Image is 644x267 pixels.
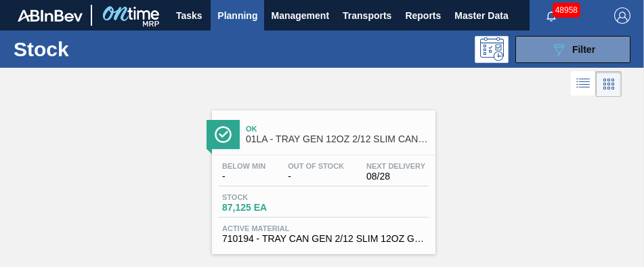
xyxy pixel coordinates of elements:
div: Card Vision [596,71,622,97]
span: Filter [572,44,595,55]
span: Management [271,7,329,24]
span: Reports [405,7,441,24]
span: 48958 [553,3,580,18]
img: TNhmsLtSVTkK8tSr43FrP2fwEKptu5GPRR3wAAAABJRU5ErkJggg== [18,9,83,22]
span: 710194 - TRAY CAN GEN 2/12 SLIM 12OZ GEN KRFT 172 [222,234,425,244]
span: Active Material [222,224,425,232]
span: Planning [217,7,257,24]
span: Below Min [222,162,265,170]
span: Tasks [174,7,204,24]
span: 87,125 EA [222,203,317,213]
img: Logout [614,7,630,24]
span: Next Delivery [366,162,425,170]
span: Transports [343,7,391,24]
span: Ok [246,125,429,133]
div: Programming: no user selected [475,36,509,63]
span: 08/28 [366,171,425,182]
button: Notifications [530,6,573,25]
h1: Stock [14,41,187,57]
span: - [222,171,265,182]
span: Master Data [454,7,508,24]
span: Out Of Stock [288,162,344,170]
a: ÍconeOk01LA - TRAY GEN 12OZ 2/12 SLIM CAN KRFT 1724-CBelow Min-Out Of Stock-Next Delivery08/28Sto... [202,100,442,254]
span: Stock [222,193,317,201]
span: - [288,171,344,182]
span: 01LA - TRAY GEN 12OZ 2/12 SLIM CAN KRFT 1724-C [246,134,429,144]
img: Ícone [215,126,232,143]
button: Filter [515,36,630,63]
div: List Vision [571,71,596,97]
